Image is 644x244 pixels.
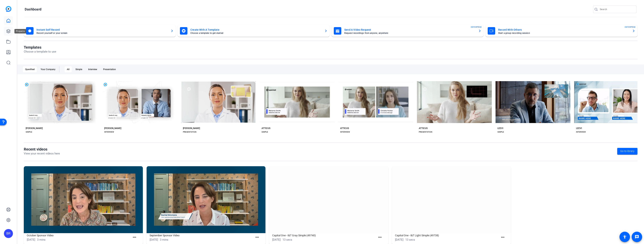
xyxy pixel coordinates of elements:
[24,25,176,37] button: Instant Self RecordRecord yourself or your screen
[25,7,41,12] h1: Dashboard
[600,7,634,12] input: Search
[26,131,32,133] div: SIMPLE
[262,131,268,133] div: SIMPLE
[262,127,270,130] div: ATTICUS
[471,26,482,28] span: ENTERPRISE
[269,166,388,233] img: Capital One - I&T Gray Simple (49740)
[272,238,281,241] span: [DATE]
[24,166,143,233] img: October Sponsor Video
[26,127,43,130] div: [PERSON_NAME]
[101,66,118,72] div: Presentation
[620,149,634,153] span: Go to library
[190,27,321,32] mat-card-title: Create With A Template
[395,233,499,238] h1: Capital One - I&T Light Simple (49738)
[344,32,475,34] mat-card-subtitle: Request recordings from anyone, anywhere
[37,27,168,32] mat-card-title: Instant Self Record
[27,238,35,241] span: [DATE]
[14,29,26,33] div: Projects
[37,238,45,241] span: 3 mins
[395,238,403,241] span: [DATE]
[183,131,196,133] div: PRESENTATION
[392,166,511,233] img: Capital One - I&T Light Simple (49738)
[405,238,415,241] span: 13 secs
[500,235,505,240] mat-icon: more_horiz
[344,27,475,32] mat-card-title: Send A Video Request
[24,151,60,156] p: View your recent videos here
[576,127,582,130] div: LEEVI
[178,25,330,37] button: Create With A TemplateChoose a template to get started
[498,27,629,32] mat-card-title: Record With Others
[498,32,629,34] mat-card-subtitle: Start a group recording session
[183,127,200,130] div: [PERSON_NAME]
[497,127,503,130] div: LEEVI
[635,235,639,239] mat-icon: message
[86,66,99,72] div: Interview
[617,148,637,155] a: Go to library
[160,238,168,241] span: 3 mins
[104,127,121,130] div: [PERSON_NAME]
[272,233,376,238] h1: Capital One - I&T Gray Simple (49740)
[190,32,321,34] mat-card-subtitle: Choose a template to get started
[73,66,84,72] div: Simple
[37,32,168,34] mat-card-subtitle: Record yourself or your screen
[65,66,72,72] div: All
[419,131,432,133] div: PRESENTATION
[24,50,56,54] p: Choose a template to use
[419,127,428,130] div: ATTICUS
[622,235,627,239] mat-icon: accessibility
[27,233,131,238] h1: October Sponsor Video
[38,66,58,72] div: Your Company
[332,25,484,37] button: Send A Video RequestRequest recordings from anyone, anywhereENTERPRISE
[340,127,349,130] div: ATTICUS
[104,131,114,133] div: INTERVIEW
[150,238,158,241] span: [DATE]
[132,235,137,240] mat-icon: more_horiz
[576,131,586,133] div: INTERVIEW
[282,238,292,241] span: 13 secs
[24,45,56,50] h1: Templates
[497,131,504,133] div: SIMPLE
[150,233,253,238] h1: September Sponsor Video
[485,25,637,37] button: Record With OthersStart a group recording sessionENTERPRISE
[255,235,259,240] mat-icon: more_horiz
[6,6,11,12] img: blue-gradient.svg
[4,229,13,238] div: BR
[23,66,37,72] div: OpenReel
[147,166,266,233] img: September Sponsor Video
[378,235,382,240] mat-icon: more_horiz
[24,147,60,151] h1: Recent videos
[625,26,636,28] span: ENTERPRISE
[340,131,350,133] div: INTERVIEW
